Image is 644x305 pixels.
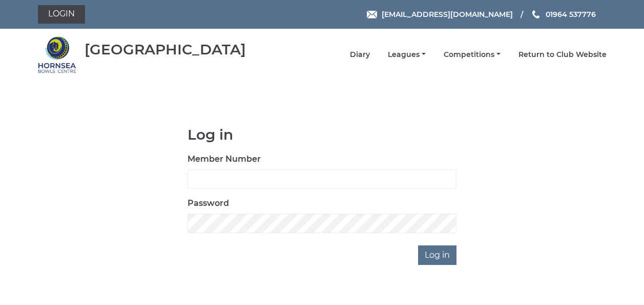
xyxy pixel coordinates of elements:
[546,10,596,19] span: 01964 537776
[38,5,85,24] a: Login
[388,50,426,60] a: Leagues
[532,10,539,18] img: Phone us
[85,42,246,58] div: [GEOGRAPHIC_DATA]
[350,50,370,60] a: Diary
[367,9,513,20] a: Email [EMAIL_ADDRESS][DOMAIN_NAME]
[188,197,229,209] label: Password
[518,50,607,60] a: Return to Club Website
[367,11,377,18] img: Email
[188,153,261,165] label: Member Number
[188,127,456,143] h1: Log in
[444,50,501,60] a: Competitions
[418,245,456,265] input: Log in
[382,10,513,19] span: [EMAIL_ADDRESS][DOMAIN_NAME]
[38,35,76,74] img: Hornsea Bowls Centre
[531,9,596,20] a: Phone us 01964 537776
